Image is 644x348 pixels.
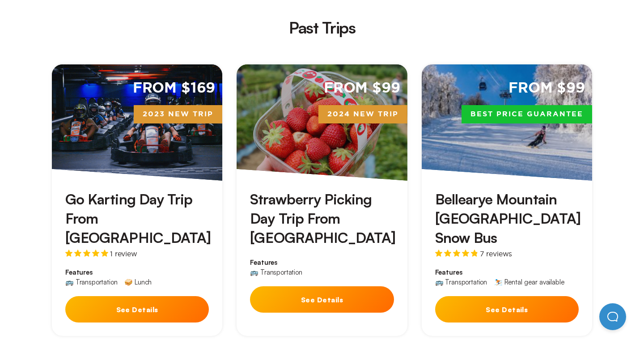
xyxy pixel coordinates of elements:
h3: Bellearye Mountain [GEOGRAPHIC_DATA] Snow Bus [435,190,579,248]
span: Features [435,268,579,277]
h3: Go Karting Day Trip From [GEOGRAPHIC_DATA] [65,190,209,248]
button: See Details [250,286,394,313]
div: 🚌 Transportation [65,279,117,285]
span: 1 review [110,250,137,257]
span: Best Price Guarantee [462,105,592,124]
button: See Details [435,296,579,323]
span: Features [65,268,209,277]
div: 🚌 Transportation [250,269,302,276]
a: From $992024 New TripStrawberry Picking Day Trip From [GEOGRAPHIC_DATA]Features🚌 TransportationSe... [237,64,407,336]
h3: Strawberry Picking Day Trip From [GEOGRAPHIC_DATA] [250,190,394,248]
span: From $169 [133,79,216,98]
span: From $99 [508,79,585,98]
a: From $1692023 New TripGo Karting Day Trip From [GEOGRAPHIC_DATA]1 reviewFeatures🚌 Transportation🥪... [52,64,222,336]
span: Features [250,258,394,267]
iframe: Help Scout Beacon - Open [599,303,626,330]
h2: Past Trips [59,20,585,36]
button: See Details [65,296,209,323]
a: From $99Best Price GuaranteeBellearye Mountain [GEOGRAPHIC_DATA] Snow Bus7 reviewsFeatures🚌 Trans... [422,64,592,336]
span: From $99 [324,79,400,98]
span: 2023 New Trip [134,105,222,124]
span: 7 reviews [480,250,513,257]
div: 🥪 Lunch [124,279,152,285]
div: ⛷️ Rental gear available [494,279,564,285]
div: 🚌 Transportation [435,279,487,285]
span: 2024 New Trip [318,105,407,124]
